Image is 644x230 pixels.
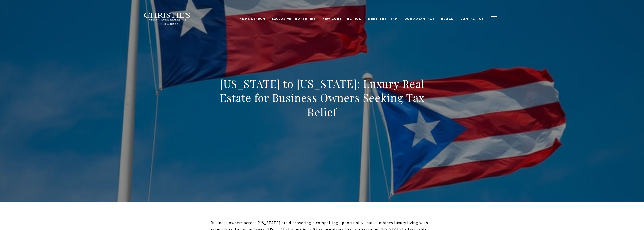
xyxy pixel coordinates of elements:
[365,14,401,23] a: Meet the Team
[144,12,191,25] img: Christie's International Real Estate black text logo
[404,16,435,21] span: Our Advantage
[441,16,454,21] span: Blogs
[322,16,362,21] span: New Construction
[401,14,438,23] a: Our Advantage
[438,14,457,23] a: Blogs
[211,76,434,119] h1: [US_STATE] to [US_STATE]: Luxury Real Estate for Business Owners Seeking Tax Relief
[272,16,316,21] span: Exclusive Properties
[268,14,319,23] a: Exclusive Properties
[460,16,484,21] span: Contact Us
[236,14,269,23] a: Home Search
[319,14,365,23] a: New Construction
